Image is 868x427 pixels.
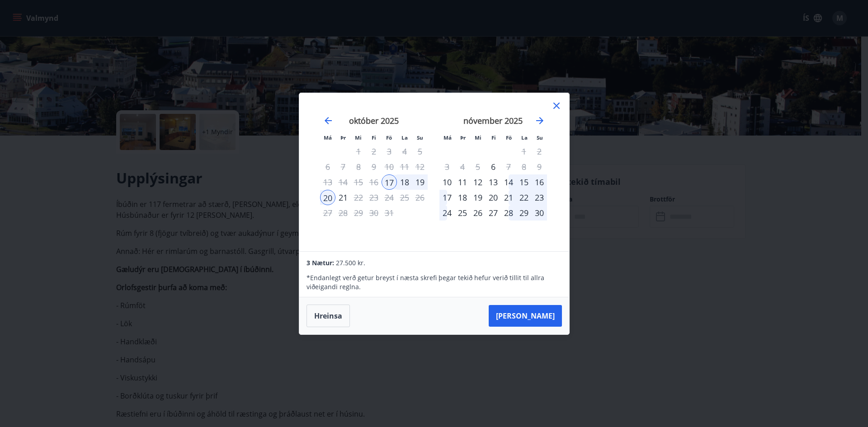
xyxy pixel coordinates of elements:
[470,205,486,221] td: Choose miðvikudagur, 26. nóvember 2025 as your check-in date. It’s available.
[532,174,547,190] td: Choose sunnudagur, 16. nóvember 2025 as your check-in date. It’s available.
[455,205,470,221] div: 25
[336,258,365,267] span: 27.500 kr.
[351,205,366,221] td: Not available. miðvikudagur, 29. október 2025
[489,305,562,327] button: [PERSON_NAME]
[501,174,516,190] td: Choose föstudagur, 14. nóvember 2025 as your check-in date. It’s available.
[320,159,335,174] td: Not available. mánudagur, 6. október 2025
[534,115,545,126] div: Move forward to switch to the next month.
[455,190,470,205] td: Choose þriðjudagur, 18. nóvember 2025 as your check-in date. It’s available.
[501,174,516,190] div: 14
[351,190,366,205] td: Choose miðvikudagur, 22. október 2025 as your check-in date. It’s available.
[366,190,382,205] td: Not available. fimmtudagur, 23. október 2025
[439,205,455,221] td: Choose mánudagur, 24. nóvember 2025 as your check-in date. It’s available.
[501,159,516,174] div: Aðeins útritun í boði
[382,205,397,221] td: Not available. föstudagur, 31. október 2025
[397,190,412,205] td: Not available. laugardagur, 25. október 2025
[532,205,547,221] td: Choose sunnudagur, 30. nóvember 2025 as your check-in date. It’s available.
[532,205,547,221] div: 30
[320,205,335,221] td: Not available. mánudagur, 27. október 2025
[516,190,532,205] div: 22
[335,174,351,190] td: Not available. þriðjudagur, 14. október 2025
[310,104,558,240] div: Calendar
[366,174,382,190] td: Not available. fimmtudagur, 16. október 2025
[532,174,547,190] div: 16
[463,115,523,126] strong: nóvember 2025
[351,174,366,190] td: Not available. miðvikudagur, 15. október 2025
[401,134,408,141] small: La
[412,159,428,174] td: Not available. sunnudagur, 12. október 2025
[460,134,466,141] small: Þr
[501,205,516,221] td: Choose föstudagur, 28. nóvember 2025 as your check-in date. It’s available.
[455,159,470,174] td: Not available. þriðjudagur, 4. nóvember 2025
[397,174,412,190] td: Selected. laugardagur, 18. október 2025
[351,159,366,174] td: Not available. miðvikudagur, 8. október 2025
[486,159,501,174] div: Aðeins innritun í boði
[475,134,481,141] small: Mi
[486,174,501,190] div: 13
[501,190,516,205] td: Choose föstudagur, 21. nóvember 2025 as your check-in date. It’s available.
[372,134,376,141] small: Fi
[351,190,366,205] div: Aðeins útritun í boði
[516,205,532,221] td: Choose laugardagur, 29. nóvember 2025 as your check-in date. It’s available.
[335,190,351,205] div: 21
[516,205,532,221] div: 29
[532,159,547,174] td: Not available. sunnudagur, 9. nóvember 2025
[516,174,532,190] div: 15
[521,134,528,141] small: La
[439,159,455,174] td: Not available. mánudagur, 3. nóvember 2025
[486,190,501,205] td: Choose fimmtudagur, 20. nóvember 2025 as your check-in date. It’s available.
[366,159,382,174] td: Not available. fimmtudagur, 9. október 2025
[324,134,332,141] small: Má
[501,159,516,174] td: Choose föstudagur, 7. nóvember 2025 as your check-in date. It’s available.
[455,174,470,190] div: 11
[366,144,382,159] td: Not available. fimmtudagur, 2. október 2025
[335,205,351,221] td: Not available. þriðjudagur, 28. október 2025
[351,144,366,159] td: Not available. miðvikudagur, 1. október 2025
[501,190,516,205] div: 21
[382,174,397,190] div: Aðeins innritun í boði
[470,174,486,190] div: 12
[532,190,547,205] td: Choose sunnudagur, 23. nóvember 2025 as your check-in date. It’s available.
[412,190,428,205] td: Not available. sunnudagur, 26. október 2025
[397,174,412,190] div: 18
[439,190,455,205] td: Choose mánudagur, 17. nóvember 2025 as your check-in date. It’s available.
[320,190,335,205] div: 20
[320,174,335,190] td: Not available. mánudagur, 13. október 2025
[486,190,501,205] div: 20
[355,134,362,141] small: Mi
[470,190,486,205] div: 19
[382,144,397,159] td: Not available. föstudagur, 3. október 2025
[439,205,455,221] div: 24
[443,134,452,141] small: Má
[307,273,561,291] p: * Endanlegt verð getur breyst í næsta skrefi þegar tekið hefur verið tillit til allra viðeigandi ...
[349,115,399,126] strong: október 2025
[486,174,501,190] td: Choose fimmtudagur, 13. nóvember 2025 as your check-in date. It’s available.
[516,190,532,205] td: Choose laugardagur, 22. nóvember 2025 as your check-in date. It’s available.
[501,205,516,221] div: 28
[532,190,547,205] div: 23
[323,115,334,126] div: Move backward to switch to the previous month.
[412,174,428,190] div: 19
[417,134,423,141] small: Su
[470,174,486,190] td: Choose miðvikudagur, 12. nóvember 2025 as your check-in date. It’s available.
[516,159,532,174] td: Not available. laugardagur, 8. nóvember 2025
[335,190,351,205] td: Choose þriðjudagur, 21. október 2025 as your check-in date. It’s available.
[470,205,486,221] div: 26
[307,305,350,327] button: Hreinsa
[491,134,496,141] small: Fi
[455,174,470,190] td: Choose þriðjudagur, 11. nóvember 2025 as your check-in date. It’s available.
[516,174,532,190] td: Choose laugardagur, 15. nóvember 2025 as your check-in date. It’s available.
[320,190,335,205] td: Selected as end date. mánudagur, 20. október 2025
[455,205,470,221] td: Choose þriðjudagur, 25. nóvember 2025 as your check-in date. It’s available.
[455,190,470,205] div: 18
[397,144,412,159] td: Not available. laugardagur, 4. október 2025
[537,134,543,141] small: Su
[386,134,392,141] small: Fö
[382,190,397,205] td: Not available. föstudagur, 24. október 2025
[397,159,412,174] td: Not available. laugardagur, 11. október 2025
[366,205,382,221] td: Not available. fimmtudagur, 30. október 2025
[439,174,455,190] td: Choose mánudagur, 10. nóvember 2025 as your check-in date. It’s available.
[486,205,501,221] td: Choose fimmtudagur, 27. nóvember 2025 as your check-in date. It’s available.
[340,134,346,141] small: Þr
[382,174,397,190] td: Selected as start date. föstudagur, 17. október 2025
